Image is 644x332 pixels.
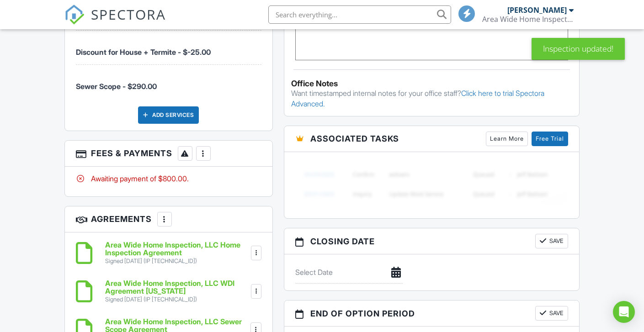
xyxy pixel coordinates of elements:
div: Inspection updated! [532,38,625,60]
span: SPECTORA [91,5,166,24]
span: Closing date [310,235,375,248]
div: Signed [DATE] (IP [TECHNICAL_ID]) [105,296,249,303]
a: Learn More [486,132,528,146]
span: Sewer Scope - $290.00 [76,82,157,91]
h6: Area Wide Home Inspection, LLC Home Inspection Agreement [105,241,249,257]
li: Service: Discount for House + Termite [76,31,261,65]
a: Area Wide Home Inspection, LLC Home Inspection Agreement Signed [DATE] (IP [TECHNICAL_ID]) [105,241,249,265]
h3: Agreements [65,206,272,232]
a: Free Trial [532,132,568,146]
div: Signed [DATE] (IP [TECHNICAL_ID]) [105,258,249,265]
span: End of Option Period [310,307,415,320]
li: Service: Sewer Scope [76,65,261,99]
div: Add Services [138,106,199,124]
span: Associated Tasks [310,132,399,145]
div: Office Notes [291,79,573,88]
h3: Fees & Payments [65,141,272,167]
img: blurred-tasks-251b60f19c3f713f9215ee2a18cbf2105fc2d72fcd585247cf5e9ec0c957c1dd.png [295,159,569,209]
div: [PERSON_NAME] [507,5,567,15]
button: Save [535,234,568,248]
a: Click here to trial Spectora Advanced. [291,89,544,108]
input: Search everything... [268,5,451,24]
span: Discount for House + Termite - $-25.00 [76,47,211,57]
input: Select Date [295,261,403,284]
button: Save [535,306,568,321]
h6: Area Wide Home Inspection, LLC WDI Agreement [US_STATE] [105,279,249,295]
div: Awaiting payment of $800.00. [76,174,261,184]
a: Area Wide Home Inspection, LLC WDI Agreement [US_STATE] Signed [DATE] (IP [TECHNICAL_ID]) [105,279,249,304]
div: Open Intercom Messenger [613,301,635,323]
div: Area Wide Home Inspection, LLC [482,15,574,24]
p: Want timestamped internal notes for your office staff? [291,88,573,109]
a: SPECTORA [64,12,166,32]
img: The Best Home Inspection Software - Spectora [64,5,85,25]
